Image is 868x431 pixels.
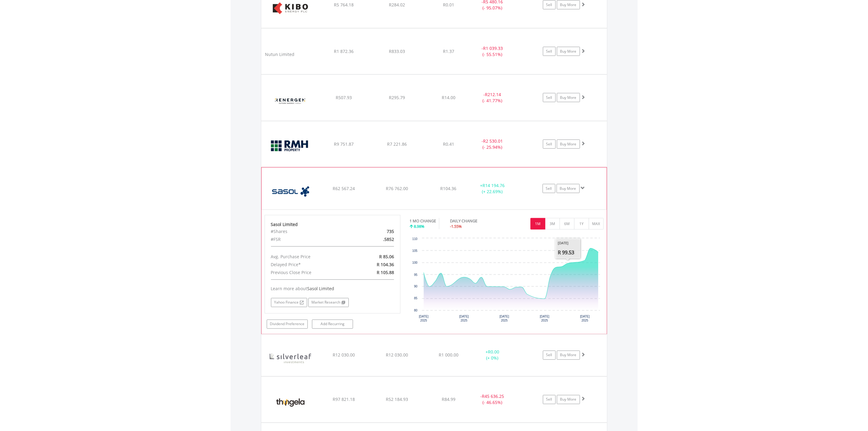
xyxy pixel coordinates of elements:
[264,36,317,73] img: blank.png
[439,352,458,358] span: R1 000.00
[557,140,580,149] a: Buy More
[543,47,556,56] a: Sell
[414,224,424,229] span: 8.98%
[312,320,353,329] a: Add Recurring
[459,315,469,322] text: [DATE] 2025
[266,261,355,269] div: Delayed Price*
[410,218,436,224] div: 1 MO CHANGE
[265,175,317,208] img: EQU.ZA.SOL.png
[264,82,317,119] img: EQU.ZA.REN.png
[333,186,355,191] span: R62 567.24
[543,351,556,360] a: Sell
[266,228,355,235] div: #Shares
[389,95,405,100] span: R295.79
[264,384,317,421] img: EQU.ZA.TGA.png
[333,397,355,402] span: R97 821.18
[470,45,516,57] div: - (- 55.51%)
[334,2,354,8] span: R5 764.18
[469,182,515,195] div: + (+ 22.69%)
[483,45,503,51] span: R1 039.33
[557,395,580,404] a: Buy More
[412,261,417,264] text: 100
[557,47,580,56] a: Buy More
[470,138,516,150] div: - (- 25.94%)
[307,286,335,292] span: Sasol Limited
[271,286,394,292] div: Learn more about
[333,352,355,358] span: R12 030.00
[266,235,355,243] div: #FSR
[580,315,590,322] text: [DATE] 2025
[386,397,408,402] span: R52 184.93
[470,92,516,104] div: - (- 41.77%)
[412,249,417,252] text: 105
[450,218,499,224] div: DAILY CHANGE
[488,349,499,355] span: R0.00
[557,184,580,193] a: Buy More
[308,298,349,307] a: Market Research
[482,394,504,399] span: R45 636.25
[265,51,295,57] div: Nutun Limited
[266,253,355,261] div: Avg. Purchase Price
[560,218,575,230] button: 6M
[442,397,455,402] span: R84.99
[442,95,455,100] span: R14.00
[266,269,355,276] div: Previous Close Price
[389,2,405,8] span: R284.02
[443,141,454,147] span: R0.41
[336,95,352,100] span: R507.93
[557,0,580,9] a: Buy More
[443,48,454,54] span: R1.37
[557,93,580,102] a: Buy More
[386,352,408,358] span: R12 030.00
[543,184,555,193] a: Sell
[410,235,603,327] svg: Interactive chart
[545,218,560,230] button: 3M
[264,342,317,375] img: EQU.ZA.SILVIL.png
[412,237,417,241] text: 110
[483,138,503,144] span: R2 530.01
[414,273,418,276] text: 95
[355,228,399,235] div: 735
[355,235,399,243] div: .5852
[386,186,408,191] span: R76 762.00
[485,92,501,97] span: R212.14
[543,395,556,404] a: Sell
[410,235,604,327] div: Chart. Highcharts interactive chart.
[377,262,394,267] span: R 104.36
[470,394,516,406] div: - (- 46.65%)
[443,2,454,8] span: R0.01
[543,0,556,9] a: Sell
[334,141,354,147] span: R9 751.87
[271,298,307,307] a: Yahoo Finance
[450,224,462,229] span: -1.55%
[574,218,589,230] button: 1Y
[414,297,418,300] text: 85
[543,140,556,149] a: Sell
[530,218,545,230] button: 1M
[377,269,394,275] span: R 105.88
[470,349,516,361] div: + (+ 0%)
[482,182,505,188] span: R14 194.76
[389,48,405,54] span: R833.03
[387,141,407,147] span: R7 221.86
[557,351,580,360] a: Buy More
[271,221,394,228] div: Sasol Limited
[543,93,556,102] a: Sell
[419,315,429,322] text: [DATE] 2025
[540,315,550,322] text: [DATE] 2025
[264,129,317,165] img: EQU.ZA.RMH.png
[379,254,394,259] span: R 85.06
[267,320,308,329] a: Dividend Preference
[414,285,418,288] text: 90
[334,48,354,54] span: R1 872.36
[499,315,509,322] text: [DATE] 2025
[414,309,418,312] text: 80
[589,218,604,230] button: MAX
[441,186,457,191] span: R104.36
